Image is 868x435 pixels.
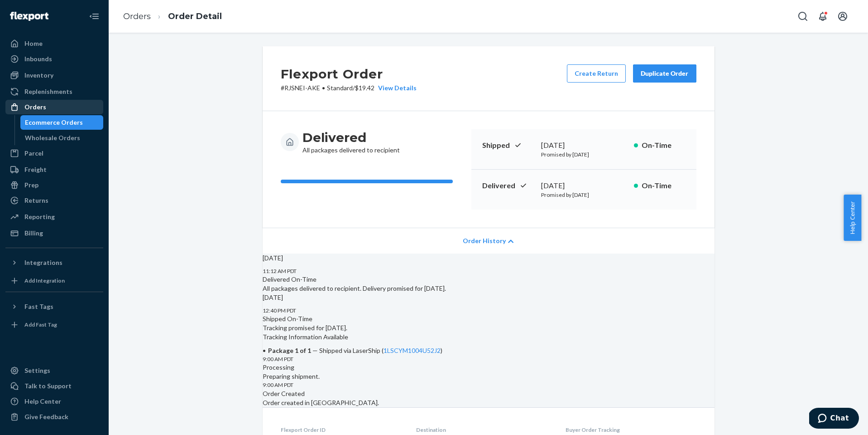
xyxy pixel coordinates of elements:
[5,146,103,161] a: Parcel
[24,165,47,174] div: Freight
[168,11,222,21] a: Order Detail
[541,191,627,199] p: Promised by [DATE]
[312,347,318,354] span: —
[567,64,626,83] button: Create Return
[281,426,402,434] dt: Flexport Order ID
[24,412,68,421] div: Give Feedback
[5,100,103,114] a: Orders
[263,363,715,381] div: Preparing shipment.
[10,12,48,21] img: Flexport logo
[416,426,551,434] dt: Destination
[641,69,689,78] div: Duplicate Order
[24,149,43,158] div: Parcel
[263,314,715,355] div: Tracking promised for [DATE].
[263,307,715,314] p: 12:40 PM PDT
[268,347,311,354] span: Package 1 of 1
[809,408,859,430] iframe: Opens a widget where you can chat to one of our agents
[5,394,103,409] a: Help Center
[5,274,103,288] a: Add Integration
[5,36,103,51] a: Home
[24,71,53,80] div: Inventory
[24,381,72,391] div: Talk to Support
[541,181,627,191] div: [DATE]
[5,52,103,66] a: Inbounds
[5,410,103,424] button: Give Feedback
[263,275,715,293] div: All packages delivered to recipient. Delivery promised for [DATE].
[5,379,103,393] button: Talk to Support
[319,347,442,354] span: Shipped via LaserShip ( )
[281,64,417,83] h2: Flexport Order
[24,196,48,205] div: Returns
[302,129,400,155] div: All packages delivered to recipient
[24,181,38,190] div: Prep
[25,118,83,127] div: Ecommerce Orders
[263,293,715,302] p: [DATE]
[24,229,43,238] div: Billing
[263,381,715,389] p: 9:00 AM PDT
[263,389,715,407] div: Order created in [GEOGRAPHIC_DATA].
[814,7,832,25] button: Open notifications
[5,226,103,240] a: Billing
[5,162,103,177] a: Freight
[24,54,52,64] div: Inbounds
[541,140,627,151] div: [DATE]
[482,140,534,151] p: Shipped
[5,210,103,224] a: Reporting
[5,84,103,99] a: Replenishments
[20,131,104,145] a: Wholesale Orders
[5,318,103,332] a: Add Fast Tag
[24,321,57,328] div: Add Fast Tag
[5,255,103,270] button: Integrations
[263,275,715,284] div: Delivered On-Time
[24,277,65,284] div: Add Integration
[263,314,715,323] div: Shipped On-Time
[5,178,103,192] a: Prep
[25,133,80,142] div: Wholesale Orders
[834,7,852,25] button: Open account menu
[642,140,686,151] p: On-Time
[327,84,353,92] span: Standard
[281,83,417,93] p: # RJSNEI-AKE / $19.42
[463,236,506,245] span: Order History
[24,39,43,48] div: Home
[5,363,103,378] a: Settings
[263,363,715,372] div: Processing
[5,68,103,83] a: Inventory
[5,193,103,208] a: Returns
[24,302,53,311] div: Fast Tags
[263,332,715,342] p: Tracking Information Available
[263,267,715,275] p: 11:12 AM PDT
[482,181,534,191] p: Delivered
[322,84,325,92] span: •
[24,87,72,96] div: Replenishments
[20,115,104,130] a: Ecommerce Orders
[642,181,686,191] p: On-Time
[541,151,627,158] p: Promised by [DATE]
[794,7,812,25] button: Open Search Box
[85,7,103,25] button: Close Navigation
[844,195,861,241] button: Help Center
[566,426,696,434] dt: Buyer Order Tracking
[5,299,103,314] button: Fast Tags
[263,355,715,363] p: 9:00 AM PDT
[24,397,61,406] div: Help Center
[24,212,55,221] div: Reporting
[116,3,229,30] ol: breadcrumbs
[302,129,400,146] h3: Delivered
[24,103,46,112] div: Orders
[24,258,62,267] div: Integrations
[633,64,696,83] button: Duplicate Order
[374,83,417,93] button: View Details
[384,347,441,354] a: 1LSCYM1004U52J2
[24,366,50,375] div: Settings
[263,389,715,398] div: Order Created
[123,11,151,21] a: Orders
[263,254,715,263] p: [DATE]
